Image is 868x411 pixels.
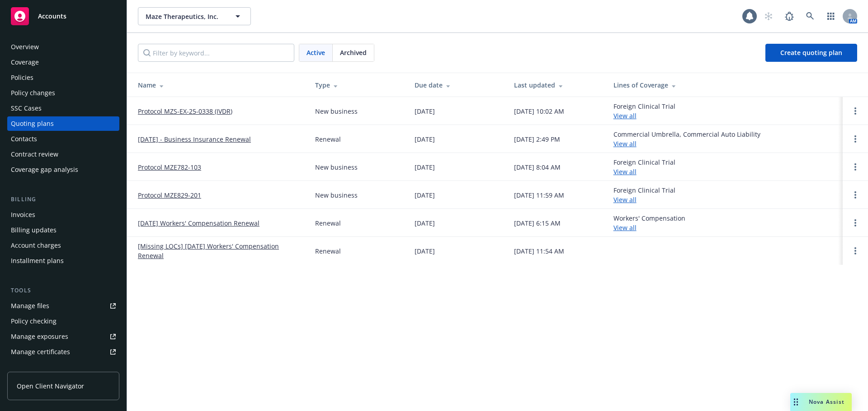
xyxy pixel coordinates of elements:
div: Invoices [11,208,35,222]
a: Open options [850,217,861,228]
a: Overview [7,40,119,54]
div: New business [315,190,358,200]
div: Billing [7,195,119,204]
div: Installment plans [11,254,64,268]
a: SSC Cases [7,101,119,115]
a: [DATE] - Business Insurance Renewal [138,134,251,144]
div: Account charges [11,238,61,253]
div: Coverage [11,55,39,69]
a: Open options [850,245,861,256]
a: Policy checking [7,314,119,328]
input: Filter by keyword... [138,44,294,62]
div: [DATE] 8:04 AM [514,162,561,172]
a: Protocol MZS-EX-25-0338 (IVDR) [138,106,232,116]
span: Active [307,48,325,57]
div: Manage claims [11,360,57,374]
div: Quoting plans [11,116,54,131]
div: Type [315,80,400,90]
div: Name [138,80,301,90]
div: Manage exposures [11,329,68,344]
span: Accounts [38,13,66,20]
div: Foreign Clinical Trial [613,185,675,204]
div: Commercial Umbrella, Commercial Auto Liability [613,129,760,148]
span: Archived [340,48,367,57]
div: [DATE] [415,190,435,200]
a: Manage files [7,299,119,313]
div: Renewal [315,246,341,256]
div: [DATE] [415,218,435,228]
div: Policy changes [11,86,55,100]
a: Create quoting plan [765,44,857,62]
div: [DATE] 10:02 AM [514,106,564,116]
a: View all [613,139,637,148]
a: Switch app [822,7,840,25]
span: Create quoting plan [780,48,842,57]
div: SSC Cases [11,101,42,115]
div: Coverage gap analysis [11,162,78,177]
div: [DATE] 6:15 AM [514,218,561,228]
div: Foreign Clinical Trial [613,157,675,176]
a: Report a Bug [780,7,798,25]
a: Open options [850,134,861,144]
a: View all [613,111,637,120]
div: Foreign Clinical Trial [613,102,675,120]
div: Policies [11,70,33,85]
div: Contract review [11,147,58,162]
a: Policy changes [7,86,119,100]
div: [DATE] 11:54 AM [514,246,564,256]
div: Workers' Compensation [613,213,685,232]
a: Open options [850,162,861,172]
div: Due date [415,80,500,90]
div: Overview [11,40,39,54]
a: Search [801,7,819,25]
div: [DATE] [415,134,435,144]
div: Tools [7,286,119,295]
div: [DATE] [415,162,435,172]
a: Open options [850,189,861,200]
div: [DATE] [415,246,435,256]
span: Maze Therapeutics, Inc. [146,12,224,21]
a: Manage claims [7,360,119,374]
a: Contract review [7,147,119,162]
button: Nova Assist [790,393,852,411]
a: Coverage [7,55,119,69]
a: Coverage gap analysis [7,162,119,177]
a: Protocol MZE829-201 [138,190,201,200]
a: Account charges [7,238,119,253]
a: Installment plans [7,254,119,268]
a: View all [613,167,637,176]
a: Policies [7,70,119,85]
div: New business [315,162,358,172]
div: Manage certificates [11,345,70,359]
a: Billing updates [7,223,119,237]
a: Invoices [7,208,119,222]
div: Last updated [514,80,599,90]
div: [DATE] 2:49 PM [514,134,560,144]
span: Nova Assist [809,398,844,406]
button: Maze Therapeutics, Inc. [138,7,251,25]
a: Open options [850,106,861,116]
div: Lines of Coverage [613,80,835,90]
a: View all [613,195,637,204]
div: Contacts [11,132,37,146]
a: Contacts [7,132,119,146]
a: Start snowing [759,7,778,25]
a: Manage exposures [7,329,119,344]
a: [DATE] Workers' Compensation Renewal [138,218,259,228]
a: Manage certificates [7,345,119,359]
a: [Missing LOCs] [DATE] Workers' Compensation Renewal [138,241,301,260]
a: Protocol MZE782-103 [138,162,201,172]
div: New business [315,106,358,116]
div: Renewal [315,218,341,228]
div: [DATE] 11:59 AM [514,190,564,200]
a: View all [613,223,637,232]
div: Manage files [11,299,49,313]
div: Renewal [315,134,341,144]
span: Open Client Navigator [17,381,84,391]
div: Drag to move [790,393,802,411]
div: Billing updates [11,223,57,237]
a: Accounts [7,4,119,29]
div: [DATE] [415,106,435,116]
a: Quoting plans [7,116,119,131]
